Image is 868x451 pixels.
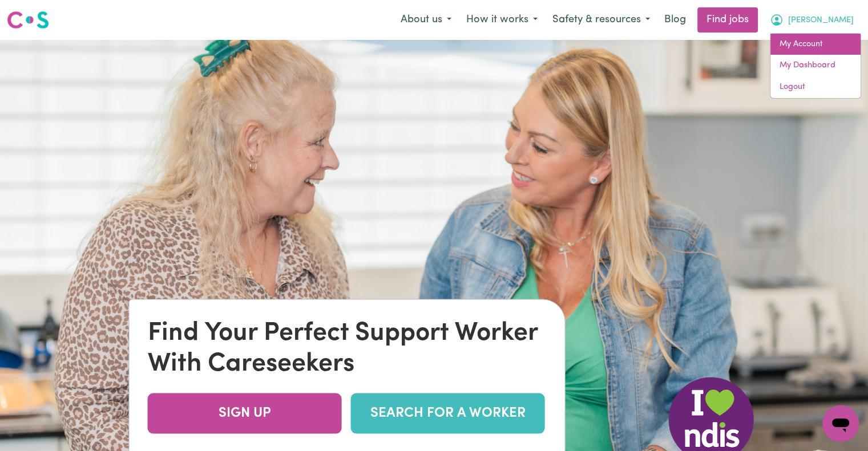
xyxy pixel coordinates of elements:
[459,8,545,32] button: How it works
[762,8,861,32] button: My Account
[822,405,859,442] iframe: Button to launch messaging window
[788,14,854,27] span: [PERSON_NAME]
[697,7,758,32] a: Find jobs
[770,33,861,99] div: My Account
[393,8,459,32] button: About us
[770,76,861,98] a: Logout
[148,393,342,434] a: SIGN UP
[351,393,545,434] a: SEARCH FOR A WORKER
[545,8,657,32] button: Safety & resources
[770,34,861,55] a: My Account
[770,55,861,76] a: My Dashboard
[148,318,547,380] div: Find Your Perfect Support Worker With Careseekers
[7,10,49,30] img: Careseekers logo
[7,7,49,33] a: Careseekers logo
[657,7,693,32] a: Blog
